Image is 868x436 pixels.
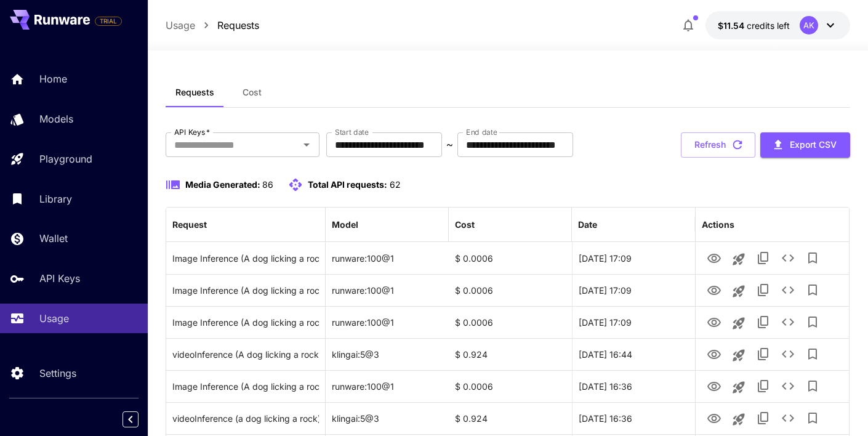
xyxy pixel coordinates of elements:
button: Open [298,136,315,153]
button: View [702,245,726,270]
div: 22 Sep, 2025 16:44 [572,338,695,370]
div: $ 0.0006 [449,370,572,402]
button: View [702,277,726,302]
p: Home [39,71,67,86]
span: Add your payment card to enable full platform functionality. [95,14,122,28]
a: Usage [166,18,195,33]
button: Launch in playground [726,247,751,272]
div: runware:100@1 [326,242,449,274]
button: Add to library [800,406,825,430]
div: Click to copy prompt [172,371,318,402]
div: klingai:5@3 [326,402,449,434]
button: Copy TaskUUID [751,406,776,430]
div: 22 Sep, 2025 17:09 [572,306,695,338]
div: runware:100@1 [326,370,449,402]
div: runware:100@1 [326,306,449,338]
button: View [702,405,726,430]
button: See details [776,374,800,398]
div: AK [800,16,818,34]
button: See details [776,342,800,366]
span: 86 [262,179,273,190]
div: 22 Sep, 2025 16:36 [572,370,695,402]
div: 22 Sep, 2025 16:36 [572,402,695,434]
button: Copy TaskUUID [751,246,776,270]
div: $ 0.0006 [449,242,572,274]
span: Requests [175,87,214,98]
button: See details [776,406,800,430]
button: Add to library [800,278,825,302]
span: $11.54 [718,20,747,31]
div: 22 Sep, 2025 17:09 [572,242,695,274]
div: $ 0.924 [449,338,572,370]
div: Click to copy prompt [172,307,318,338]
p: API Keys [39,271,80,286]
div: Date [578,219,597,230]
button: Copy TaskUUID [751,374,776,398]
div: klingai:5@3 [326,338,449,370]
button: See details [776,310,800,334]
button: View [702,341,726,366]
button: Copy TaskUUID [751,310,776,334]
div: 22 Sep, 2025 17:09 [572,274,695,306]
button: See details [776,246,800,270]
div: Collapse sidebar [132,408,148,430]
button: View [702,309,726,334]
div: Actions [702,219,734,230]
p: ~ [446,137,453,152]
button: Copy TaskUUID [751,342,776,366]
button: Launch in playground [726,375,751,400]
button: Add to library [800,374,825,398]
p: Wallet [39,231,68,246]
span: 62 [390,179,401,190]
p: Library [39,192,72,206]
button: Collapse sidebar [123,411,139,427]
div: Click to copy prompt [172,403,318,434]
p: Usage [39,311,69,326]
a: Requests [217,18,259,33]
label: API Keys [174,127,210,137]
button: Copy TaskUUID [751,278,776,302]
div: Cost [455,219,475,230]
button: Launch in playground [726,343,751,368]
div: $ 0.0006 [449,274,572,306]
div: $ 0.0006 [449,306,572,338]
span: credits left [747,20,790,31]
label: End date [466,127,497,137]
span: Total API requests: [308,179,387,190]
p: Models [39,111,73,126]
button: Add to library [800,310,825,334]
nav: breadcrumb [166,18,259,33]
div: $ 0.924 [449,402,572,434]
button: Launch in playground [726,311,751,336]
span: TRIAL [95,17,121,26]
p: Settings [39,366,76,381]
div: Model [332,219,358,230]
button: Export CSV [760,132,850,158]
button: Launch in playground [726,279,751,304]
p: Playground [39,151,92,166]
button: Launch in playground [726,407,751,432]
button: Add to library [800,342,825,366]
div: $11.5446 [718,19,790,32]
div: Click to copy prompt [172,339,318,370]
span: Cost [243,87,262,98]
button: See details [776,278,800,302]
label: Start date [335,127,369,137]
button: View [702,373,726,398]
button: $11.5446AK [705,11,850,39]
button: Add to library [800,246,825,270]
button: Refresh [681,132,755,158]
div: runware:100@1 [326,274,449,306]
